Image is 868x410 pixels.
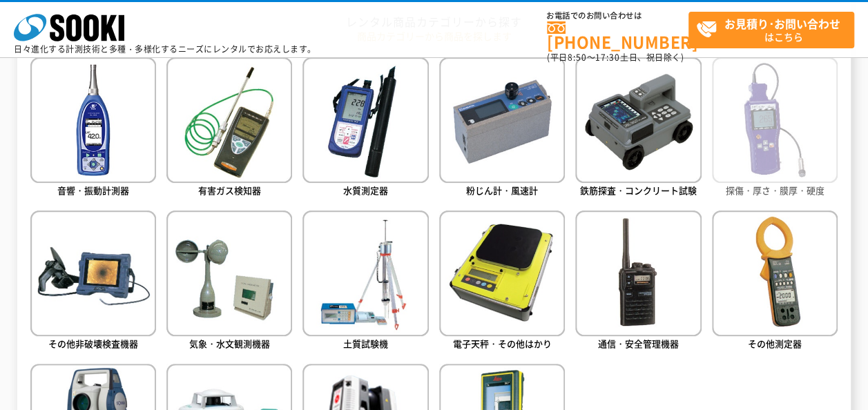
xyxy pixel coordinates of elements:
[166,57,292,200] a: 有害ガス検知器
[30,211,156,336] img: その他非破壊検査機器
[302,57,428,183] img: 水質測定器
[302,57,428,200] a: 水質測定器
[575,211,701,353] a: 通信・安全管理機器
[724,15,840,32] strong: お見積り･お問い合わせ
[712,211,838,353] a: その他測定器
[575,211,701,336] img: 通信・安全管理機器
[748,337,802,350] span: その他測定器
[189,337,270,350] span: 気象・水文観測機器
[598,337,679,350] span: 通信・安全管理機器
[439,57,565,183] img: 粉じん計・風速計
[302,211,428,336] img: 土質試験機
[14,45,316,53] p: 日々進化する計測技術と多種・多様化するニーズにレンタルでお応えします。
[712,211,838,336] img: その他測定器
[712,57,838,200] a: 探傷・厚さ・膜厚・硬度
[453,337,552,350] span: 電子天秤・その他はかり
[466,184,538,197] span: 粉じん計・風速計
[575,57,701,183] img: 鉄筋探査・コンクリート試験
[30,211,156,353] a: その他非破壊検査機器
[302,211,428,353] a: 土質試験機
[30,57,156,183] img: 音響・振動計測器
[30,57,156,200] a: 音響・振動計測器
[439,211,565,336] img: 電子天秤・その他はかり
[343,337,388,350] span: 土質試験機
[343,184,388,197] span: 水質測定器
[166,211,292,336] img: 気象・水文観測機器
[166,57,292,183] img: 有害ガス検知器
[547,21,688,50] a: [PHONE_NUMBER]
[568,51,587,64] span: 8:50
[726,184,824,197] span: 探傷・厚さ・膜厚・硬度
[48,337,138,350] span: その他非破壊検査機器
[166,211,292,353] a: 気象・水文観測機器
[547,12,688,20] span: お電話でのお問い合わせは
[198,184,261,197] span: 有害ガス検知器
[547,51,684,64] span: (平日 ～ 土日、祝日除く)
[688,12,854,48] a: お見積り･お問い合わせはこちら
[575,57,701,200] a: 鉄筋探査・コンクリート試験
[712,57,838,183] img: 探傷・厚さ・膜厚・硬度
[57,184,129,197] span: 音響・振動計測器
[696,12,853,47] span: はこちら
[439,211,565,353] a: 電子天秤・その他はかり
[580,184,697,197] span: 鉄筋探査・コンクリート試験
[595,51,620,64] span: 17:30
[439,57,565,200] a: 粉じん計・風速計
